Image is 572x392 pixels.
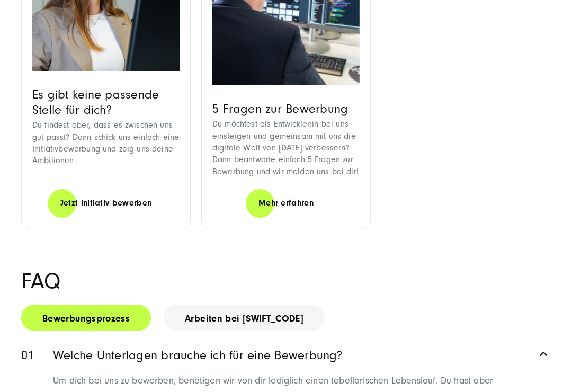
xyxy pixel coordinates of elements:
p: Du möchtest als Entwickler:in bei uns einsteigen und gemeinsam mit uns die digitale Welt von [DAT... [212,118,360,177]
a: Bewerbungsprozess [21,305,151,331]
a: Jetzt initiativ bewerben [48,188,165,218]
h3: Es gibt keine passende Stelle für dich? [32,87,180,118]
h2: FAQ [21,270,551,293]
a: Arbeiten bei [SWIFT_CODE] [164,305,325,331]
a: Mehr erfahren [246,188,326,218]
h3: 5 Fragen zur Bewerbung [212,101,360,117]
a: Welche Unterlagen brauche ich für eine Bewerbung? [21,335,551,371]
p: Du findest aber, dass es zwischen uns gut passt? Dann schick uns einfach eine Initiativbewerbung ... [32,119,180,167]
